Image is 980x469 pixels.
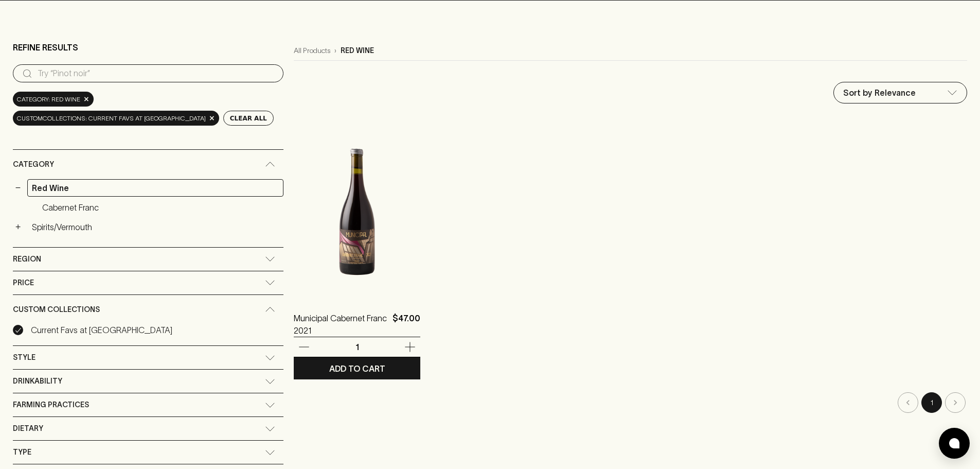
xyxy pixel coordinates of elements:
div: Sort by Relevance [834,82,967,103]
button: + [13,222,23,232]
span: Style [13,351,35,364]
span: Custom Collections [13,303,100,316]
div: Category [13,150,283,179]
p: › [334,45,336,56]
span: Dietary [13,422,43,435]
span: Type [13,446,31,459]
p: 1 [345,341,369,353]
p: $47.00 [393,312,420,337]
img: Municipal Cabernet Franc 2021 [294,116,420,297]
p: red wine [341,45,374,56]
img: bubble-icon [949,438,959,448]
span: Category [13,158,54,171]
div: Type [13,441,283,464]
span: Category: red wine [17,94,80,105]
a: Municipal Cabernet Franc 2021 [294,312,388,337]
div: Custom Collections [13,295,283,324]
p: ADD TO CART [329,362,385,375]
div: Farming Practices [13,393,283,416]
button: page 1 [921,392,942,413]
button: ADD TO CART [294,358,420,379]
div: Drinkability [13,370,283,393]
span: × [83,94,90,105]
div: Dietary [13,417,283,440]
span: Region [13,253,41,266]
span: Price [13,276,34,289]
div: Price [13,271,283,294]
p: Current Favs at [GEOGRAPHIC_DATA] [31,324,172,336]
button: Clear All [223,111,274,126]
a: Cabernet Franc [38,199,283,216]
button: − [13,183,23,193]
span: × [209,113,215,124]
span: Drinkability [13,375,62,388]
span: Farming Practices [13,398,89,411]
nav: pagination navigation [294,392,967,413]
div: Style [13,346,283,369]
p: Refine Results [13,41,78,54]
a: Red Wine [27,179,283,197]
a: All Products [294,45,330,56]
input: Try “Pinot noir” [38,65,275,82]
span: customCollections: Current Favs at [GEOGRAPHIC_DATA] [17,113,206,124]
a: Spirits/Vermouth [27,218,283,236]
div: Region [13,248,283,271]
p: Sort by Relevance [843,86,916,99]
